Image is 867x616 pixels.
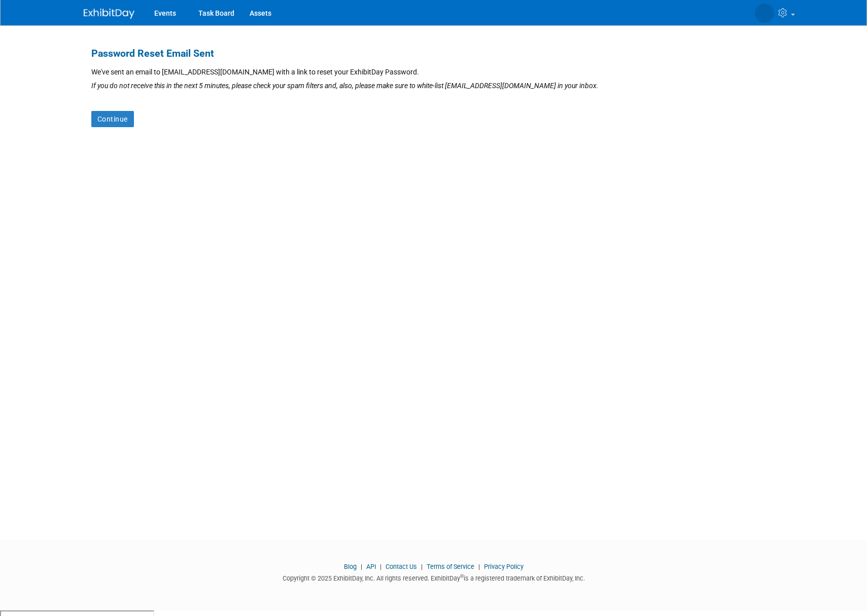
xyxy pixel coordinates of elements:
[91,82,599,90] i: If you do not receive this in the next 5 minutes, please check your spam filters and, also, pleas...
[366,563,376,570] a: API
[377,563,384,570] span: |
[84,9,134,19] img: ExhibitDay
[386,563,417,570] a: Contact Us
[419,563,425,570] span: |
[427,563,474,570] a: Terms of Service
[476,563,482,570] span: |
[91,48,791,59] h1: Password Reset Email Sent
[460,573,464,579] sup: ®
[484,563,524,570] a: Privacy Policy
[91,111,134,127] a: Continue
[755,4,774,23] img: Trent Parkinson
[358,563,365,570] span: |
[91,64,791,98] div: We've sent an email to [EMAIL_ADDRESS][DOMAIN_NAME] with a link to reset your ExhibitDay Password.
[344,563,357,570] a: Blog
